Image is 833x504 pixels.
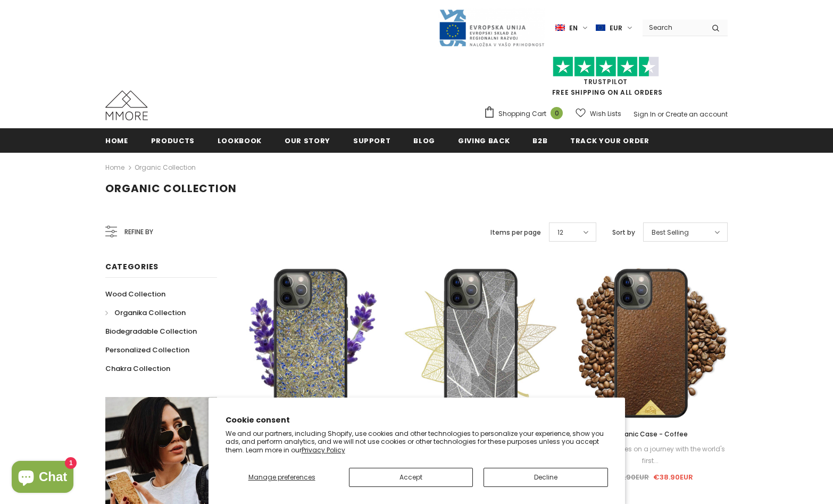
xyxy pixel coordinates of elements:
a: Our Story [285,128,330,152]
button: Decline [484,468,607,487]
span: Organic Collection [105,181,237,196]
a: Home [105,161,124,174]
a: Giving back [458,128,510,152]
span: Chakra Collection [105,363,170,374]
span: Giving back [458,136,510,146]
span: Home [105,136,128,146]
span: Categories [105,261,159,272]
h2: Cookie consent [226,415,608,426]
span: 12 [557,227,563,238]
span: €44.90EUR [607,472,649,482]
a: B2B [532,128,547,152]
span: FREE SHIPPING ON ALL ORDERS [484,61,728,97]
a: Trustpilot [584,77,628,86]
a: Wish Lists [576,104,621,123]
button: Accept [349,468,473,487]
a: support [353,128,391,152]
button: Manage preferences [226,468,338,487]
img: i-lang-1.png [555,23,565,32]
span: Personalized Collection [105,345,189,355]
label: Sort by [612,227,635,238]
a: Javni Razpis [438,23,545,32]
a: Products [151,128,195,152]
a: Organic Case - Coffee [573,428,728,440]
a: Biodegradable Collection [105,322,197,341]
span: Refine by [124,226,153,238]
span: support [353,136,391,146]
span: Lookbook [218,136,262,146]
a: Create an account [665,110,728,119]
a: Organic Collection [135,163,196,172]
inbox-online-store-chat: Shopify online store chat [9,461,77,495]
span: Our Story [285,136,330,146]
span: en [569,23,578,34]
span: Organika Collection [114,308,186,318]
div: Take your senses on a journey with the world's first... [573,443,728,467]
span: Manage preferences [248,473,315,482]
span: Best Selling [652,227,689,238]
a: Track your order [570,128,649,152]
a: Shopping Cart 0 [484,106,568,122]
span: EUR [610,23,622,34]
a: Chakra Collection [105,359,170,378]
span: Biodegradable Collection [105,326,197,336]
img: Trust Pilot Stars [553,56,659,77]
span: Blog [413,136,435,146]
span: Organic Case - Coffee [613,429,688,439]
label: Items per page [490,227,541,238]
img: MMORE Cases [105,90,148,120]
p: We and our partners, including Shopify, use cookies and other technologies to personalize your ex... [226,429,608,455]
a: Organika Collection [105,303,186,322]
span: Wish Lists [590,109,621,119]
input: Search Site [643,20,704,35]
span: B2B [532,136,547,146]
span: Track your order [570,136,649,146]
a: Lookbook [218,128,262,152]
span: or [657,110,664,119]
a: Personalized Collection [105,341,189,359]
span: 0 [551,107,563,119]
span: Wood Collection [105,289,165,299]
span: Products [151,136,195,146]
img: Javni Razpis [438,9,545,47]
a: Privacy Policy [302,445,345,455]
a: Home [105,128,128,152]
span: €38.90EUR [653,472,693,482]
a: Sign In [634,110,656,119]
a: Wood Collection [105,285,165,303]
a: Blog [413,128,435,152]
span: Shopping Cart [498,109,546,119]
